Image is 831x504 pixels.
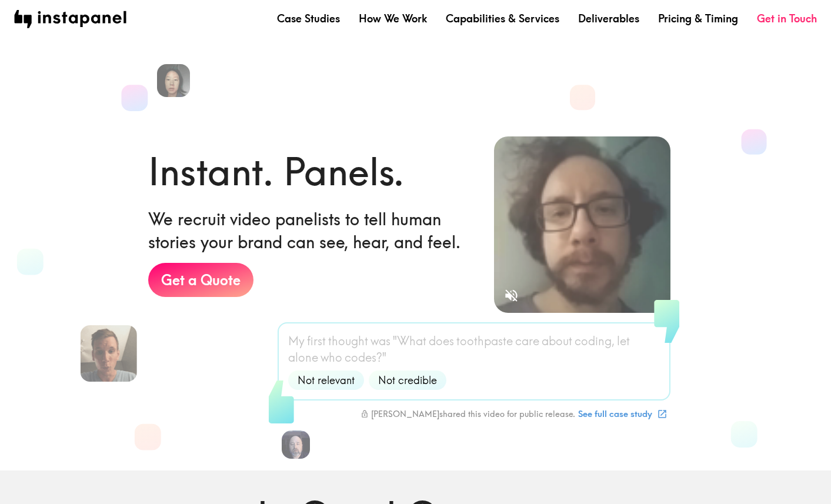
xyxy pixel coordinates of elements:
[757,11,817,26] a: Get in Touch
[499,283,524,308] button: Sound is off
[345,349,386,366] span: codes?"
[288,349,318,366] span: alone
[321,349,342,366] span: who
[359,11,427,26] a: How We Work
[429,333,454,349] span: does
[658,11,738,26] a: Pricing & Timing
[277,11,340,26] a: Case Studies
[371,333,391,349] span: was
[328,333,368,349] span: thought
[617,333,630,349] span: let
[371,373,444,388] span: Not credible
[291,373,362,388] span: Not relevant
[361,409,575,419] div: [PERSON_NAME] shared this video for public release.
[575,333,615,349] span: coding,
[148,263,253,297] a: Get a Quote
[446,11,559,26] a: Capabilities & Services
[148,208,476,253] h6: We recruit video panelists to tell human stories your brand can see, hear, and feel.
[282,430,310,459] img: Aaron
[14,10,126,28] img: instapanel
[80,325,136,382] img: Eric
[575,404,669,424] a: See full case study
[157,64,190,97] img: Rennie
[456,333,513,349] span: toothpaste
[542,333,572,349] span: about
[148,145,404,198] h1: Instant. Panels.
[307,333,326,349] span: first
[515,333,539,349] span: care
[393,333,426,349] span: "What
[288,333,305,349] span: My
[578,11,639,26] a: Deliverables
